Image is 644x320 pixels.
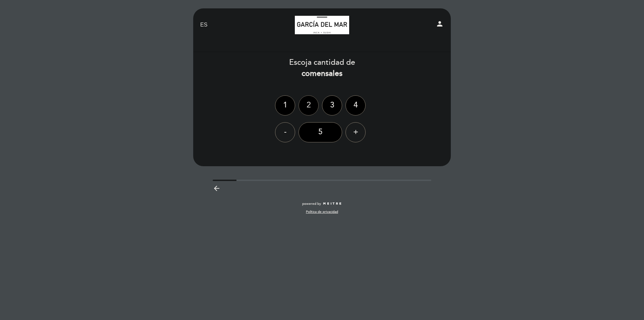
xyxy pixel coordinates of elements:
[275,95,295,116] div: 1
[193,57,451,79] div: Escoja cantidad de
[345,122,366,142] div: +
[299,95,319,116] div: 2
[275,122,295,142] div: -
[322,95,342,116] div: 3
[280,16,364,34] a: [PERSON_NAME] del Mar
[345,95,366,116] div: 4
[213,184,221,192] i: arrow_backward
[323,202,342,205] img: MEITRE
[302,201,342,206] a: powered by
[299,122,342,142] div: 5
[302,201,321,206] span: powered by
[306,210,338,214] a: Política de privacidad
[302,69,342,78] b: comensales
[436,20,444,30] button: person
[436,20,444,28] i: person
